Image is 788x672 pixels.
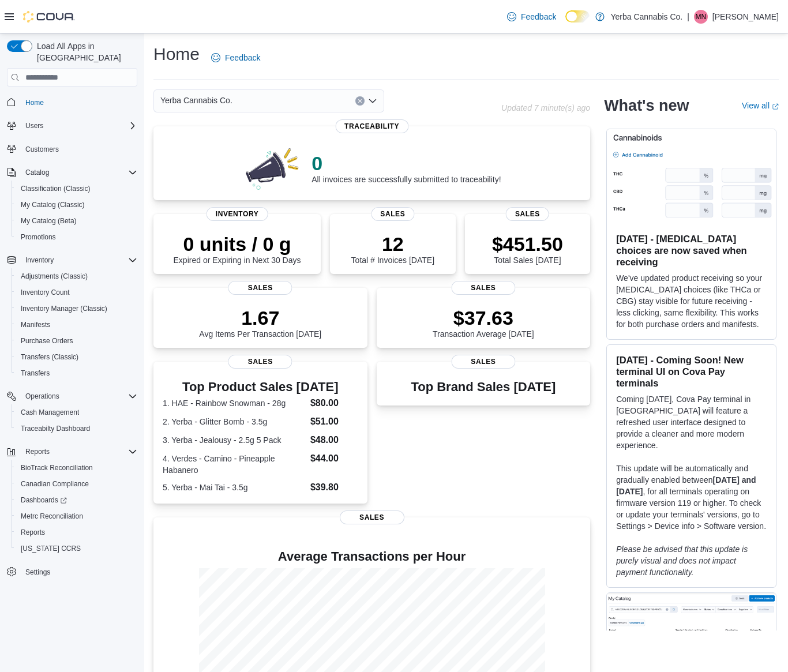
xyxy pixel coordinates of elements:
span: Inventory Manager (Classic) [21,304,107,313]
input: Dark Mode [565,10,590,22]
span: Inventory Count [16,286,137,299]
button: Promotions [12,229,142,245]
button: [US_STATE] CCRS [12,540,142,557]
svg: External link [772,103,779,110]
button: Inventory [2,252,142,268]
span: Traceability [335,119,408,133]
p: Updated 7 minute(s) ago [501,103,590,112]
span: Metrc Reconciliation [16,509,137,523]
span: Cash Management [21,408,79,417]
a: Inventory Count [16,286,74,299]
dd: $39.80 [310,480,358,494]
p: We've updated product receiving so your [MEDICAL_DATA] choices (like THCa or CBG) stay visible fo... [616,272,767,330]
span: Transfers [21,369,50,378]
dt: 1. HAE - Rainbow Snowman - 28g [163,397,306,409]
span: Traceabilty Dashboard [21,424,90,433]
span: Classification (Classic) [21,184,91,193]
span: Users [25,121,43,130]
button: Reports [12,524,142,540]
span: [US_STATE] CCRS [21,544,81,553]
a: Transfers [16,366,54,380]
span: Reports [21,445,137,459]
span: Feedback [225,52,260,63]
button: My Catalog (Beta) [12,213,142,229]
span: Sales [340,510,404,524]
span: Feedback [521,11,556,22]
span: Dark Mode [565,22,566,23]
span: Catalog [25,168,49,177]
a: BioTrack Reconciliation [16,461,97,475]
dd: $80.00 [310,396,358,410]
span: Settings [25,568,50,577]
h1: Home [153,43,200,66]
p: Coming [DATE], Cova Pay terminal in [GEOGRAPHIC_DATA] will feature a refreshed user interface des... [616,393,767,451]
span: Canadian Compliance [21,479,89,489]
span: Dashboards [21,495,67,505]
p: | [687,10,689,24]
img: Cova [23,11,75,22]
a: Dashboards [12,492,142,508]
button: Adjustments (Classic) [12,268,142,284]
p: $451.50 [492,232,563,256]
span: Operations [21,389,137,403]
a: Cash Management [16,406,84,419]
span: Transfers [16,366,137,380]
button: Settings [2,564,142,580]
a: Feedback [502,5,561,28]
a: Adjustments (Classic) [16,269,92,283]
p: Yerba Cannabis Co. [610,10,682,24]
span: Metrc Reconciliation [21,512,83,521]
button: Cash Management [12,404,142,421]
button: BioTrack Reconciliation [12,460,142,476]
span: Sales [506,207,549,221]
button: Inventory [21,253,58,267]
button: Inventory Manager (Classic) [12,301,142,317]
span: Washington CCRS [16,542,137,555]
button: Traceabilty Dashboard [12,421,142,437]
span: Inventory [207,207,268,221]
button: Clear input [355,96,365,106]
button: Reports [2,444,142,460]
a: Manifests [16,318,55,332]
img: 0 [243,145,303,191]
nav: Complex example [7,89,137,610]
button: Home [2,93,142,110]
span: Transfers (Classic) [16,350,137,364]
dt: 5. Yerba - Mai Tai - 3.5g [163,482,306,493]
a: Inventory Manager (Classic) [16,302,112,316]
p: $37.63 [433,306,534,329]
span: BioTrack Reconciliation [16,461,137,475]
div: Transaction Average [DATE] [433,306,534,339]
span: Customers [25,145,59,154]
div: Total Sales [DATE] [492,232,563,265]
h2: What's new [604,96,689,115]
div: All invoices are successfully submitted to traceability! [312,152,501,184]
span: My Catalog (Classic) [21,200,85,209]
span: Home [21,95,137,109]
p: [PERSON_NAME] [712,10,779,24]
button: Transfers [12,365,142,381]
div: Avg Items Per Transaction [DATE] [199,306,321,339]
a: Transfers (Classic) [16,350,83,364]
span: My Catalog (Beta) [21,216,77,226]
p: 0 units / 0 g [174,232,301,256]
dt: 2. Yerba - Glitter Bomb - 3.5g [163,416,306,427]
span: Sales [228,355,292,369]
button: Metrc Reconciliation [12,508,142,524]
span: Load All Apps in [GEOGRAPHIC_DATA] [32,40,137,63]
dt: 3. Yerba - Jealousy - 2.5g 5 Pack [163,434,306,446]
button: Purchase Orders [12,333,142,349]
span: BioTrack Reconciliation [21,463,93,472]
span: Adjustments (Classic) [21,272,88,281]
dd: $51.00 [310,415,358,429]
a: My Catalog (Beta) [16,214,81,228]
span: Inventory Manager (Classic) [16,302,137,316]
h3: [DATE] - [MEDICAL_DATA] choices are now saved when receiving [616,233,767,268]
button: Inventory Count [12,284,142,301]
a: Feedback [207,46,265,69]
span: Yerba Cannabis Co. [160,93,232,107]
button: Canadian Compliance [12,476,142,492]
strong: [DATE] and [DATE] [616,475,756,496]
span: Promotions [16,230,137,244]
a: Metrc Reconciliation [16,509,88,523]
